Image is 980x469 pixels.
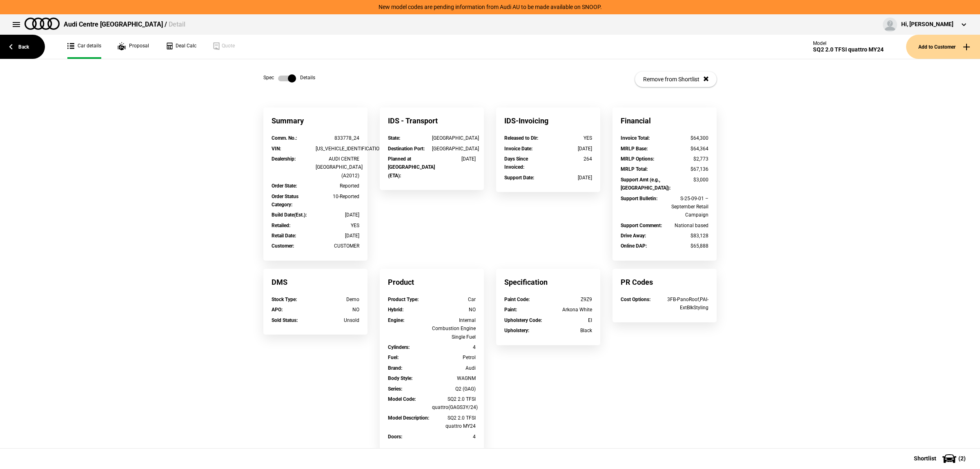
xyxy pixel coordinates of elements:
div: NO [432,306,476,314]
strong: VIN : [272,146,281,152]
strong: Sold Status : [272,317,298,323]
strong: Invoice Date : [504,146,532,152]
div: Specification [496,269,600,295]
a: Proposal [118,35,149,59]
div: Spec Details [263,74,315,83]
div: Audi Centre [GEOGRAPHIC_DATA] / [64,20,185,29]
div: [DATE] [316,211,360,219]
div: Reported [316,182,360,190]
div: National based [665,221,709,230]
div: 4 [432,433,476,441]
strong: Paint Code : [504,297,530,302]
strong: Drive Away : [621,233,646,239]
span: Detail [169,20,185,28]
strong: Fuel : [388,355,399,360]
div: Audi [432,364,476,372]
div: $3,000 [665,176,709,184]
div: Black [548,326,592,335]
div: YES [316,221,360,230]
button: Add to Customer [906,35,980,59]
div: Demo [316,295,360,304]
strong: Customer : [272,243,294,249]
strong: Planned at [GEOGRAPHIC_DATA] (ETA) : [388,156,435,179]
div: [GEOGRAPHIC_DATA] [432,134,476,142]
div: 10-Reported [316,192,360,201]
div: [US_VEHICLE_IDENTIFICATION_NUMBER] [316,145,360,153]
strong: Order Status Category : [272,194,298,208]
div: 4 [432,343,476,351]
strong: APO : [272,307,283,313]
div: Financial [612,107,717,134]
div: Arkona White [548,306,592,314]
div: $64,364 [665,145,709,153]
strong: Destination Port : [388,146,425,152]
div: Z9Z9 [548,295,592,304]
strong: Doors : [388,434,402,440]
strong: Support Date : [504,175,534,181]
img: audi.png [24,18,60,30]
strong: Support Comment : [621,223,662,228]
div: 3FB-PanoRoof,PAI-ExtBlkStyling [665,295,709,312]
div: $67,136 [665,165,709,173]
strong: Model Description : [388,415,429,421]
div: Car [432,295,476,304]
div: $65,888 [665,242,709,250]
div: AUDI CENTRE [GEOGRAPHIC_DATA] (A2012) [316,155,360,180]
div: 264 [548,155,592,163]
strong: MRLP Total : [621,166,648,172]
strong: Body Style : [388,375,412,381]
strong: Upholstery : [504,328,529,333]
strong: Retailed : [272,223,290,228]
strong: Support Amt (e.g., [GEOGRAPHIC_DATA]) : [621,177,670,191]
strong: MRLP Base : [621,146,648,152]
strong: Days Since Invoiced : [504,156,528,170]
div: SQ2 2.0 TFSI quattro MY24 [813,46,884,53]
div: Summary [263,107,367,134]
strong: Invoice Total : [621,135,650,141]
div: PR Codes [612,269,717,295]
div: $2,773 [665,155,709,163]
div: YES [548,134,592,142]
div: IDS-Invoicing [496,107,600,134]
div: WAGNM [432,374,476,382]
div: $83,128 [665,232,709,240]
div: [GEOGRAPHIC_DATA] [432,145,476,153]
div: [DATE] [316,232,360,240]
strong: Upholstery Code : [504,317,542,323]
div: CUSTOMER [316,242,360,250]
div: Model [813,40,884,46]
div: [DATE] [432,155,476,163]
strong: Product Type : [388,297,419,302]
strong: Model Code : [388,396,416,402]
div: EI [548,316,592,324]
strong: Support Bulletin : [621,196,657,201]
button: Shortlist(2) [902,448,980,469]
div: Petrol [432,353,476,362]
strong: Hybrid : [388,307,403,313]
span: ( 2 ) [958,456,966,461]
div: Product [380,269,484,295]
strong: Paint : [504,307,517,313]
div: SQ2 2.0 TFSI quattro MY24 [432,414,476,431]
strong: Engine : [388,317,404,323]
strong: Cylinders : [388,344,410,350]
div: [DATE] [548,145,592,153]
strong: Stock Type : [272,297,297,302]
strong: Order State : [272,183,297,189]
strong: State : [388,135,400,141]
strong: Series : [388,386,402,392]
a: Deal Calc [165,35,196,59]
div: IDS - Transport [380,107,484,134]
div: SQ2 2.0 TFSI quattro(GAGS3Y/24) [432,395,476,412]
div: Hi, [PERSON_NAME] [901,20,953,29]
strong: Online DAP : [621,243,647,249]
div: [DATE] [548,174,592,182]
div: $64,300 [665,134,709,142]
strong: Dealership : [272,156,296,162]
strong: Cost Options : [621,297,650,302]
div: Unsold [316,316,360,324]
div: Q2 (GAG) [432,385,476,393]
strong: Retail Date : [272,233,296,239]
strong: Released to Dlr : [504,135,538,141]
div: S-25-09-01 – September Retail Campaign [665,194,709,219]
